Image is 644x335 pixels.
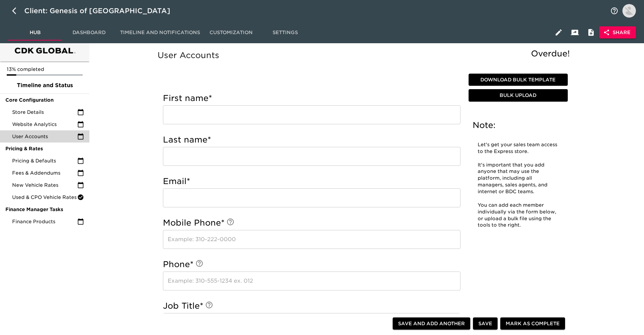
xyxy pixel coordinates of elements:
[398,319,465,328] span: Save and Add Another
[606,3,622,19] button: notifications
[12,218,77,225] span: Finance Products
[5,97,84,103] span: Core Configuration
[163,301,460,311] h5: Job Title
[12,157,77,164] span: Pricing & Defaults
[12,133,77,140] span: User Accounts
[469,89,568,102] button: Bulk Upload
[551,24,567,41] button: Edit Hub
[208,28,254,37] span: Customization
[478,202,559,229] p: You can add each member individually via the form below, or upload a bulk file using the tools to...
[567,24,583,41] button: Client View
[163,272,460,290] input: Example: 310-555-1234 ex. 012
[163,93,460,104] h5: First name
[163,134,460,145] h5: Last name
[478,162,559,195] p: It's important that you add anyone that may use the platform, including all managers, sales agent...
[473,317,498,330] button: Save
[393,317,470,330] button: Save and Add Another
[473,120,564,131] h5: Note:
[478,141,559,155] p: Let's get your sales team access to the Express store.
[469,74,568,86] button: Download Bulk Template
[5,145,84,152] span: Pricing & Rates
[120,28,200,37] span: Timeline and Notifications
[163,217,460,228] h5: Mobile Phone
[506,319,560,328] span: Mark as Complete
[12,182,77,188] span: New Vehicle Rates
[7,66,83,73] p: 13% completed
[12,28,58,37] span: Hub
[163,313,460,332] input: Example: Sales Manager, Sales Agent, GM
[24,5,180,16] div: Client: Genesis of [GEOGRAPHIC_DATA]
[478,319,492,328] span: Save
[163,176,460,187] h5: Email
[531,49,570,58] span: Overdue!
[500,317,565,330] button: Mark as Complete
[158,50,573,61] h5: User Accounts
[12,170,77,176] span: Fees & Addendums
[12,194,77,201] span: Used & CPO Vehicle Rates
[471,91,565,100] span: Bulk Upload
[599,26,636,39] button: Share
[66,28,112,37] span: Dashboard
[5,81,84,89] span: Timeline and Status
[471,76,565,84] span: Download Bulk Template
[583,24,599,41] button: Internal Notes and Comments
[12,109,77,115] span: Store Details
[622,4,636,18] img: Profile
[5,206,84,213] span: Finance Manager Tasks
[12,121,77,128] span: Website Analytics
[163,259,460,270] h5: Phone
[605,28,631,37] span: Share
[262,28,308,37] span: Settings
[163,230,460,249] input: Example: 310-222-0000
